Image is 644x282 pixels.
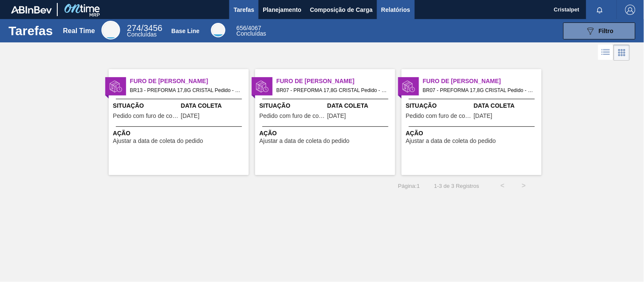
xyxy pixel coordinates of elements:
[101,21,120,39] div: Real Time
[181,101,247,110] span: Data Coleta
[586,4,613,16] button: Notificações
[63,27,95,35] div: Real Time
[110,80,122,93] img: status
[113,101,179,110] span: Situação
[11,6,52,14] img: TNhmsLtSVTkK8tSr43FrP2fwEKptu5GPRR3wAAAABJRU5ErkJggg==
[181,113,200,119] span: 03/09/2025
[127,23,162,33] span: / 3456
[256,80,269,93] img: status
[406,101,472,110] span: Situação
[423,77,542,86] span: Furo de Coleta
[474,101,540,110] span: Data Coleta
[398,183,420,189] span: Página : 1
[236,25,266,36] div: Base Line
[263,5,301,15] span: Planejamento
[406,129,540,138] span: Ação
[233,5,254,15] span: Tarefas
[276,86,388,95] span: BR07 - PREFORMA 17,8G CRISTAL Pedido - 2021807
[130,86,242,95] span: BR13 - PREFORMA 17,8G CRISTAL Pedido - 2017203
[127,31,157,38] span: Concluídas
[474,113,492,119] span: 01/09/2025
[259,129,393,138] span: Ação
[113,138,203,144] span: Ajustar a data de coleta do pedido
[433,183,479,189] span: 1 - 3 de 3 Registros
[259,138,350,144] span: Ajustar a data de coleta do pedido
[236,25,261,31] span: / 4067
[406,138,496,144] span: Ajustar a data de coleta do pedido
[402,80,415,93] img: status
[563,22,636,39] button: Filtro
[127,23,141,33] span: 274
[423,86,535,95] span: BR07 - PREFORMA 17,8G CRISTAL Pedido - 2021931
[211,23,225,37] div: Base Line
[172,28,200,34] div: Base Line
[310,5,373,15] span: Composição de Carga
[127,25,162,37] div: Real Time
[599,28,614,34] span: Filtro
[513,175,534,196] button: >
[276,77,395,86] span: Furo de Coleta
[614,45,630,61] div: Visão em Cards
[492,175,513,196] button: <
[8,26,53,36] h1: Tarefas
[236,30,266,37] span: Concluídas
[236,25,246,31] span: 656
[327,113,346,119] span: 01/09/2025
[113,113,179,119] span: Pedido com furo de coleta
[259,113,325,119] span: Pedido com furo de coleta
[130,77,249,86] span: Furo de Coleta
[598,45,614,61] div: Visão em Lista
[381,5,410,15] span: Relatórios
[113,129,247,138] span: Ação
[625,5,636,15] img: Logout
[259,101,325,110] span: Situação
[406,113,472,119] span: Pedido com furo de coleta
[327,101,393,110] span: Data Coleta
